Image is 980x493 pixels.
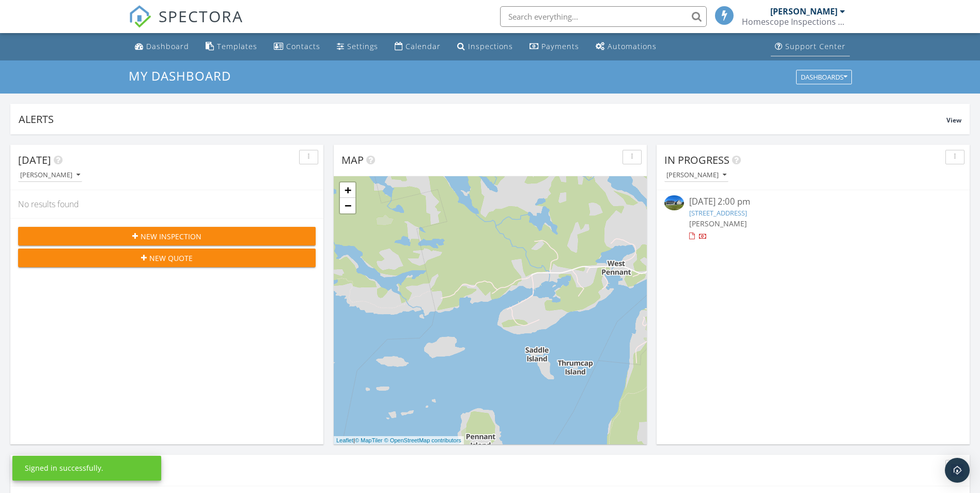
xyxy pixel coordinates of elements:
[664,195,962,241] a: [DATE] 2:00 pm [STREET_ADDRESS] [PERSON_NAME]
[25,463,103,473] div: Signed in successfully.
[592,37,661,56] a: Automations (Basic)
[18,153,51,167] span: [DATE]
[689,195,937,208] div: [DATE] 2:00 pm
[664,153,729,167] span: In Progress
[608,41,657,51] div: Automations
[131,37,193,56] a: Dashboard
[742,17,845,27] div: Homescope Inspections Inc.
[796,70,852,84] button: Dashboards
[18,249,316,267] button: New Quote
[946,116,961,125] span: View
[391,37,445,56] a: Calendar
[129,67,231,84] span: My Dashboard
[541,41,579,51] div: Payments
[149,253,193,264] span: New Quote
[129,14,243,36] a: SPECTORA
[286,41,320,51] div: Contacts
[340,182,355,198] a: Zoom in
[406,41,441,51] div: Calendar
[270,37,324,56] a: Contacts
[19,112,946,126] div: Alerts
[20,172,80,179] div: [PERSON_NAME]
[689,219,747,228] span: [PERSON_NAME]
[129,5,151,28] img: The Best Home Inspection Software - Spectora
[10,190,323,218] div: No results found
[18,168,82,182] button: [PERSON_NAME]
[336,437,353,443] a: Leaflet
[666,172,726,179] div: [PERSON_NAME]
[500,6,707,27] input: Search everything...
[341,153,364,167] span: Map
[355,437,383,443] a: © MapTiler
[146,41,189,51] div: Dashboard
[453,37,517,56] a: Inspections
[525,37,583,56] a: Payments
[664,195,684,210] img: 9522591%2Fcover_photos%2FcFrqV0m8q3RxVHZk0I1O%2Fsmall.jpeg
[340,198,355,213] a: Zoom out
[689,208,747,218] a: [STREET_ADDRESS]
[334,436,464,445] div: |
[18,227,316,245] button: New Inspection
[347,41,378,51] div: Settings
[664,168,728,182] button: [PERSON_NAME]
[384,437,461,443] a: © OpenStreetMap contributors
[333,37,382,56] a: Settings
[801,73,847,81] div: Dashboards
[141,231,201,242] span: New Inspection
[770,6,837,17] div: [PERSON_NAME]
[771,37,850,56] a: Support Center
[945,458,970,483] div: Open Intercom Messenger
[217,41,257,51] div: Templates
[201,37,261,56] a: Templates
[468,41,513,51] div: Inspections
[159,5,243,27] span: SPECTORA
[785,41,846,51] div: Support Center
